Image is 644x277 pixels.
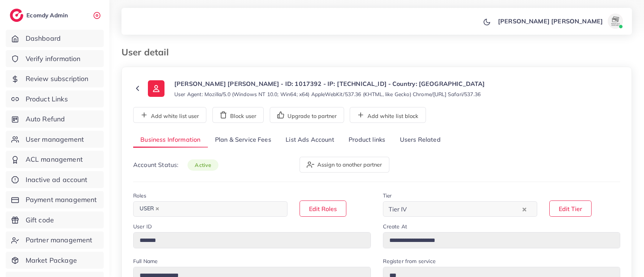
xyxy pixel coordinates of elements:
[350,107,426,123] button: Add white list block
[494,14,626,29] a: [PERSON_NAME] [PERSON_NAME]avatar
[26,94,68,104] span: Product Links
[26,256,77,265] span: Market Package
[6,171,104,188] a: Inactive ad account
[155,207,159,211] button: Deselect USER
[121,47,175,58] h3: User detail
[174,90,481,98] small: User Agent: Mozilla/5.0 (Windows NT 10.0; Win64; x64) AppleWebKit/537.36 (KHTML, like Gecko) Chro...
[6,131,104,148] a: User management
[270,107,344,123] button: Upgrade to partner
[300,200,346,217] button: Edit Roles
[10,9,70,22] a: logoEcomdy Admin
[392,132,447,148] a: Users Related
[6,231,104,249] a: Partner management
[133,201,287,217] div: Search for option
[6,252,104,269] a: Market Package
[383,192,392,199] label: Tier
[133,160,218,170] p: Account Status:
[26,34,61,43] span: Dashboard
[26,215,54,225] span: Gift code
[300,157,389,173] button: Assign to another partner
[6,211,104,229] a: Gift code
[341,132,392,148] a: Product links
[409,203,521,215] input: Search for option
[208,132,278,148] a: Plan & Service Fees
[6,110,104,128] a: Auto Refund
[163,203,278,215] input: Search for option
[26,12,70,19] h2: Ecomdy Admin
[174,79,485,88] p: [PERSON_NAME] [PERSON_NAME] - ID: 1017392 - IP: [TECHNICAL_ID] - Country: [GEOGRAPHIC_DATA]
[549,200,592,217] button: Edit Tier
[383,201,537,217] div: Search for option
[26,155,83,164] span: ACL management
[6,30,104,47] a: Dashboard
[278,132,341,148] a: List Ads Account
[6,50,104,67] a: Verify information
[26,74,89,84] span: Review subscription
[6,90,104,108] a: Product Links
[133,107,206,123] button: Add white list user
[133,223,152,230] label: User ID
[188,159,218,171] span: active
[133,132,208,148] a: Business Information
[608,14,623,29] img: avatar
[383,223,407,230] label: Create At
[10,9,23,22] img: logo
[133,257,158,265] label: Full Name
[133,192,146,199] label: Roles
[212,107,264,123] button: Block user
[26,195,97,205] span: Payment management
[498,17,603,26] p: [PERSON_NAME] [PERSON_NAME]
[6,151,104,168] a: ACL management
[6,70,104,87] a: Review subscription
[136,204,163,214] span: USER
[26,175,88,185] span: Inactive ad account
[26,54,81,64] span: Verify information
[387,204,409,215] span: Tier IV
[383,257,436,265] label: Register from service
[523,205,526,213] button: Clear Selected
[26,235,92,245] span: Partner management
[26,135,84,144] span: User management
[148,80,164,97] img: ic-user-info.36bf1079.svg
[26,114,65,124] span: Auto Refund
[6,191,104,208] a: Payment management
